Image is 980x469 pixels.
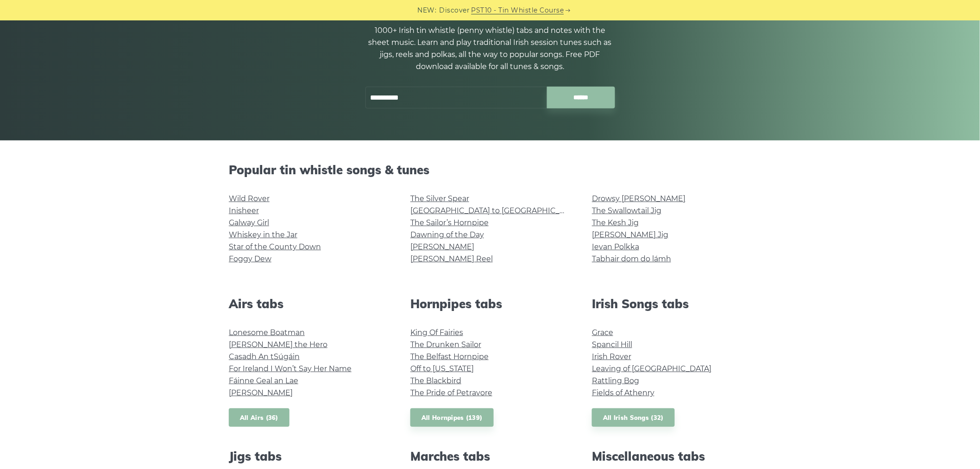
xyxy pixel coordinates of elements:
a: Spancil Hill [592,340,632,349]
h2: Popular tin whistle songs & tunes [229,163,751,177]
a: All Airs (36) [229,408,289,427]
a: [PERSON_NAME] [229,388,293,397]
a: Galway Girl [229,218,269,227]
a: Irish Rover [592,352,631,361]
a: Grace [592,328,613,337]
a: Lonesome Boatman [229,328,305,337]
a: The Belfast Hornpipe [410,352,489,361]
a: The Drunken Sailor [410,340,481,349]
a: The Silver Spear [410,194,469,203]
a: The Swallowtail Jig [592,206,661,215]
a: Tabhair dom do lámh [592,254,671,263]
a: [PERSON_NAME] Jig [592,230,668,239]
a: Rattling Bog [592,376,639,385]
a: All Irish Songs (32) [592,408,675,427]
a: PST10 - Tin Whistle Course [471,5,564,16]
a: Wild Rover [229,194,270,203]
a: Dawning of the Day [410,230,484,239]
a: The Pride of Petravore [410,388,492,397]
a: Inisheer [229,206,259,215]
p: 1000+ Irish tin whistle (penny whistle) tabs and notes with the sheet music. Learn and play tradi... [365,25,615,73]
a: [PERSON_NAME] Reel [410,254,493,263]
h2: Miscellaneous tabs [592,449,751,463]
a: The Blackbird [410,376,461,385]
h2: Irish Songs tabs [592,297,751,311]
a: Drowsy [PERSON_NAME] [592,194,685,203]
a: For Ireland I Won’t Say Her Name [229,364,352,373]
a: King Of Fairies [410,328,463,337]
h2: Hornpipes tabs [410,297,570,311]
a: Leaving of [GEOGRAPHIC_DATA] [592,364,711,373]
h2: Airs tabs [229,297,388,311]
a: [GEOGRAPHIC_DATA] to [GEOGRAPHIC_DATA] [410,206,581,215]
a: Star of the County Down [229,242,321,251]
a: All Hornpipes (139) [410,408,494,427]
a: Fields of Athenry [592,388,654,397]
a: Off to [US_STATE] [410,364,474,373]
h2: Jigs tabs [229,449,388,463]
a: [PERSON_NAME] [410,242,474,251]
span: NEW: [418,5,437,16]
span: Discover [440,5,470,16]
a: The Sailor’s Hornpipe [410,218,489,227]
a: The Kesh Jig [592,218,639,227]
a: Fáinne Geal an Lae [229,376,298,385]
a: Casadh An tSúgáin [229,352,300,361]
a: [PERSON_NAME] the Hero [229,340,327,349]
a: Ievan Polkka [592,242,639,251]
a: Whiskey in the Jar [229,230,297,239]
a: Foggy Dew [229,254,271,263]
h2: Marches tabs [410,449,570,463]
